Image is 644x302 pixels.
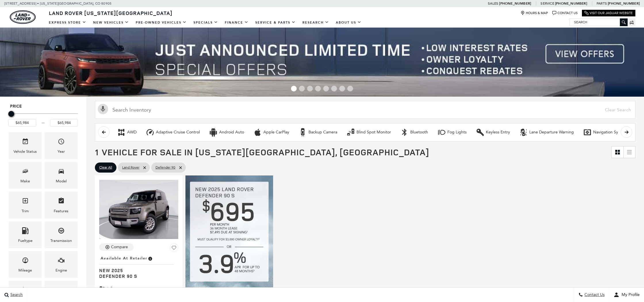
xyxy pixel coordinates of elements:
[397,126,431,138] button: BluetoothBluetooth
[221,18,252,28] a: Finance
[356,130,391,135] div: Blind Spot Monitor
[132,18,190,28] a: Pre-Owned Vehicles
[58,137,65,148] span: Year
[143,126,203,138] button: Adaptive Cruise ControlAdaptive Cruise Control
[90,18,132,28] a: New Vehicles
[583,128,592,137] div: Navigation System
[99,286,178,291] div: Pricing Details - Defender 90 S
[447,130,467,135] div: Fog Lights
[50,238,72,244] div: Transmission
[9,293,23,297] span: Search
[58,255,65,267] span: Engine
[331,86,337,91] span: Go to slide 6
[22,285,29,297] span: Color
[127,130,137,135] div: AWD
[9,251,42,278] div: MileageMileage
[9,221,42,248] div: FueltypeFueltype
[540,1,554,5] span: Service
[99,243,134,251] button: Compare Vehicle
[98,104,108,114] svg: Click to toggle on voice search
[555,1,587,6] a: [PHONE_NUMBER]
[291,86,297,91] span: Go to slide 1
[45,18,90,28] a: EXPRESS STORE
[315,86,321,91] span: Go to slide 4
[346,128,355,137] div: Blind Spot Monitor
[18,267,32,274] div: Mileage
[580,126,630,138] button: Navigation SystemNavigation System
[55,267,67,274] div: Engine
[339,86,345,91] span: Go to slide 7
[10,104,76,109] h5: Price
[529,130,574,135] div: Lane Departure Warning
[552,11,578,15] a: Contact Us
[308,130,337,135] div: Backup Camera
[22,208,29,214] div: Trim
[101,255,147,261] span: Available at Retailer
[434,126,470,138] button: Fog LightsFog Lights
[170,243,178,254] button: Save Vehicle
[50,119,78,127] input: Maximum
[156,164,175,171] span: Defender 90
[190,18,221,28] a: Specials
[95,101,635,119] input: Search Inventory
[10,10,36,24] img: Land Rover
[486,130,510,135] div: Keyless Entry
[22,226,29,238] span: Fueltype
[476,128,484,137] div: Keyless Entry
[99,273,174,279] span: Defender 90 S
[20,178,30,184] div: Make
[521,11,548,15] a: Hours & Map
[45,251,78,278] div: EngineEngine
[252,18,299,28] a: Service & Parts
[499,1,531,6] a: [PHONE_NUMBER]
[95,146,429,158] span: 1 Vehicle for Sale in [US_STATE][GEOGRAPHIC_DATA], [GEOGRAPHIC_DATA]
[323,86,329,91] span: Go to slide 5
[619,293,640,297] span: My Profile
[58,226,65,238] span: Transmission
[45,192,78,218] div: FeaturesFeatures
[410,130,428,135] div: Bluetooth
[400,128,409,137] div: Bluetooth
[14,148,37,155] div: Vehicle Status
[299,18,332,28] a: Research
[58,166,65,178] span: Model
[9,192,42,218] div: TrimTrim
[307,86,313,91] span: Go to slide 3
[584,11,633,15] a: Visit Our Jaguar Website
[519,128,528,137] div: Lane Departure Warning
[58,285,65,297] span: Bodystyle
[219,130,244,135] div: Android Auto
[98,126,110,138] button: scroll left
[8,109,78,127] div: Price
[45,221,78,248] div: TransmissionTransmission
[45,162,78,189] div: ModelModel
[609,288,644,302] button: Open user profile menu
[49,9,172,16] span: Land Rover [US_STATE][GEOGRAPHIC_DATA]
[8,111,14,117] div: Maximum Price
[570,19,627,26] input: Search
[608,1,640,6] a: [PHONE_NUMBER]
[54,208,68,214] div: Features
[488,1,498,5] span: Sales
[114,126,140,138] button: AWDAWD
[57,148,65,155] div: Year
[117,128,126,137] div: AWD
[156,130,200,135] div: Adaptive Cruise Control
[99,164,112,171] span: Clear All
[99,254,178,279] a: Available at RetailerNew 2025Defender 90 S
[22,255,29,267] span: Mileage
[209,128,218,137] div: Android Auto
[99,180,178,239] img: 2025 LAND ROVER Defender 90 S
[621,126,632,138] button: scroll right
[516,126,577,138] button: Lane Departure WarningLane Departure Warning
[9,162,42,189] div: MakeMake
[332,18,365,28] a: About Us
[45,132,78,159] div: YearYear
[146,128,154,137] div: Adaptive Cruise Control
[593,130,627,135] div: Navigation System
[473,126,513,138] button: Keyless EntryKeyless Entry
[597,1,607,5] span: Parts
[45,9,176,16] a: Land Rover [US_STATE][GEOGRAPHIC_DATA]
[99,267,174,273] span: New 2025
[22,137,29,148] span: Vehicle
